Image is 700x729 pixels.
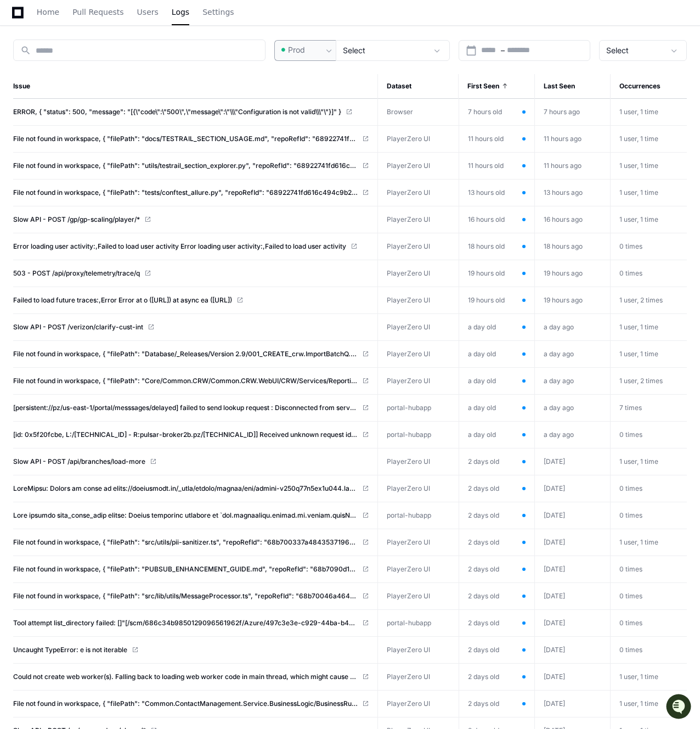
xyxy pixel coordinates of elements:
td: 16 hours old [459,206,534,233]
span: Users [137,9,159,15]
td: a day old [459,368,534,394]
span: Could not create web worker(s). Falling back to loading web worker code in main thread, which mig... [13,672,358,681]
span: 1 user, 1 time [619,134,658,143]
a: File not found in workspace, { "filePath": "Common.ContactManagement.Service.BusinessLogic/Busine... [13,699,369,708]
th: Occurrences [610,74,687,99]
span: 0 times [619,484,642,492]
span: Settings [202,9,234,15]
td: [DATE] [535,556,611,583]
span: Logs [172,9,189,15]
a: File not found in workspace, { "filePath": "src/utils/pii-sanitizer.ts", "repoRefId": "68b700337a... [13,538,369,547]
td: PlayerZero UI [378,368,459,395]
td: 2 days old [459,610,534,636]
td: PlayerZero UI [378,691,459,717]
span: 1 user, 1 time [619,457,658,466]
span: First Seen [467,82,499,91]
td: a day old [459,341,534,367]
td: 11 hours ago [535,126,611,153]
span: Slow API - POST /verizon/clarify-cust-int [13,323,143,332]
a: Error loading user activity:,Failed to load user activity Error loading user activity:,Failed to ... [13,242,369,251]
span: Slow API - POST /api/branches/load-more [13,457,145,466]
td: portal-hubapp [378,502,459,529]
span: 1 user, 2 times [619,377,663,385]
td: portal-hubapp [378,422,459,448]
a: File not found in workspace, { "filePath": "Database/_Releases/Version 2.9/001_CREATE_crw.ImportB... [13,350,369,358]
td: portal-hubapp [378,610,459,637]
td: a day ago [535,368,611,395]
td: 11 hours ago [535,153,611,180]
td: 18 hours old [459,233,534,260]
td: PlayerZero UI [378,583,459,610]
td: [DATE] [535,448,611,475]
td: [DATE] [535,664,611,691]
span: 0 times [619,565,642,573]
td: [DATE] [535,691,611,717]
a: 503 - POST /api/proxy/telemetry/trace/q [13,269,369,278]
td: 2 days old [459,664,534,690]
img: PlayerZero [11,11,33,33]
span: 1 user, 1 time [619,215,658,223]
span: 1 user, 1 time [619,672,658,681]
span: Home [37,9,59,15]
span: 7 times [619,403,642,412]
td: PlayerZero UI [378,664,459,691]
span: 1 user, 1 time [619,699,658,708]
a: File not found in workspace, { "filePath": "utils/testrail_section_explorer.py", "repoRefId": "68... [13,161,369,170]
span: 0 times [619,646,642,654]
span: 1 user, 1 time [619,323,658,331]
span: Lore ipsumdo sita_conse_adip elitse: Doeius temporinc utlabore et `dol.magnaaliqu.enimad.mi.venia... [13,511,358,520]
td: PlayerZero UI [378,341,459,368]
td: PlayerZero UI [378,180,459,206]
td: 2 days old [459,556,534,582]
iframe: Open customer support [665,693,695,722]
span: File not found in workspace, { "filePath": "Database/_Releases/Version 2.9/001_CREATE_crw.ImportB... [13,350,358,358]
span: File not found in workspace, { "filePath": "tests/conftest_allure.py", "repoRefId": "68922741fd61... [13,188,358,197]
button: Open calendar [466,45,477,56]
th: Dataset [378,74,459,99]
td: PlayerZero UI [378,153,459,180]
span: 1 user, 1 time [619,350,658,358]
a: File not found in workspace, { "filePath": "src/lib/utils/MessageProcessor.ts", "repoRefId": "68b... [13,592,369,601]
td: PlayerZero UI [378,126,459,153]
div: Start new chat [37,82,180,93]
button: Start new chat [187,85,200,98]
span: File not found in workspace, { "filePath": "src/lib/utils/MessageProcessor.ts", "repoRefId": "68b... [13,592,358,601]
span: LoreMipsu: Dolors am conse ad elits://doeiusmodt.in/_utla/etdolo/magnaa/eni/admini-v250q77n5ex1u0... [13,484,358,493]
td: Browser [378,99,459,126]
span: File not found in workspace, { "filePath": "Common.ContactManagement.Service.BusinessLogic/Busine... [13,699,358,708]
mat-icon: search [20,45,31,56]
td: 7 hours old [459,99,534,125]
td: 19 hours ago [535,287,611,314]
a: Failed to load future traces:,Error Error at o ([URL]) at async ea ([URL]) [13,296,369,305]
span: [persistent://pz/us-east-1/portal/messsages/delayed] failed to send lookup request : Disconnected... [13,403,358,412]
span: 0 times [619,592,642,600]
td: PlayerZero UI [378,287,459,314]
span: Pull Requests [72,9,123,15]
span: Failed to load future traces:,Error Error at o ([URL]) at async ea ([URL]) [13,296,232,305]
span: File not found in workspace, { "filePath": "Core/Common.CRW/Common.CRW.WebUI/CRW/Services/Reporti... [13,377,358,385]
td: 19 hours ago [535,260,611,287]
span: File not found in workspace, { "filePath": "src/utils/pii-sanitizer.ts", "repoRefId": "68b700337a... [13,538,358,547]
td: 2 days old [459,691,534,717]
td: 11 hours old [459,153,534,179]
td: 2 days old [459,529,534,556]
td: 2 days old [459,475,534,502]
span: Last Seen [544,82,575,91]
span: Prod [288,44,305,55]
td: [DATE] [535,502,611,529]
a: ERROR, { "status": 500, "message": "[{\"code\":\"500\",\"message\":\"\\\"Configuration is not val... [13,108,369,116]
td: 2 days old [459,637,534,663]
td: 19 hours old [459,287,534,313]
th: Issue [13,74,378,99]
span: File not found in workspace, { "filePath": "PUBSUB_ENHANCEMENT_GUIDE.md", "repoRefId": "68b7090d1... [13,565,358,574]
span: File not found in workspace, { "filePath": "utils/testrail_section_explorer.py", "repoRefId": "68... [13,161,358,170]
td: [DATE] [535,637,611,664]
span: Slow API - POST /gp/gp-scaling/player/* [13,215,140,224]
span: Select [606,46,629,55]
span: 0 times [619,269,642,277]
td: a day ago [535,341,611,368]
span: 0 times [619,430,642,439]
a: Slow API - POST /api/branches/load-more [13,457,369,466]
td: 2 days old [459,448,534,475]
